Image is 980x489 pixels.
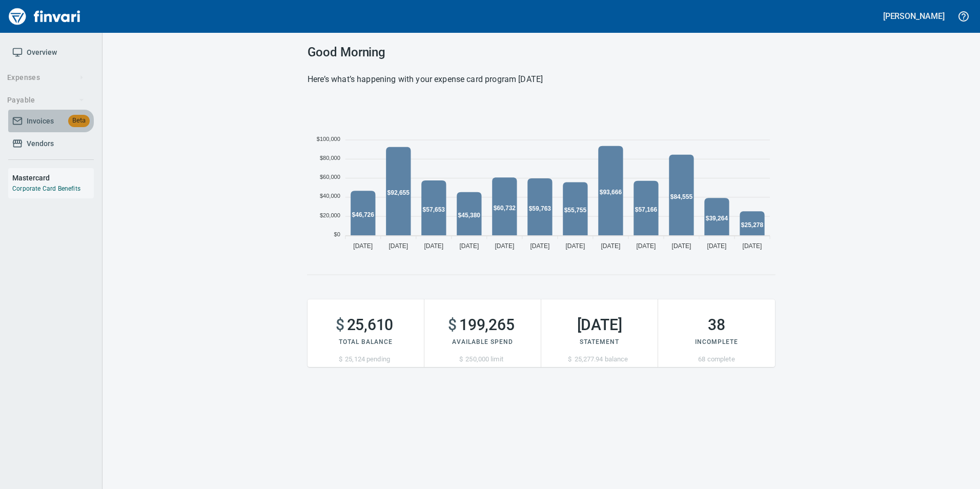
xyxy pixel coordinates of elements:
span: Payable [7,94,85,107]
tspan: [DATE] [601,242,621,250]
span: Invoices [27,115,54,128]
tspan: $100,000 [317,136,340,142]
tspan: [DATE] [424,242,443,250]
button: Payable [3,91,89,110]
h6: Mastercard [12,172,94,184]
h3: Good Morning [308,45,775,59]
button: Expenses [3,68,89,87]
tspan: $20,000 [320,212,340,218]
span: Vendors [27,137,54,150]
tspan: [DATE] [495,242,514,250]
tspan: [DATE] [566,242,585,250]
h5: [PERSON_NAME] [883,11,945,22]
tspan: [DATE] [743,242,762,250]
button: [PERSON_NAME] [881,8,947,24]
h6: Here’s what’s happening with your expense card program [DATE] [308,72,775,87]
tspan: [DATE] [459,242,479,250]
tspan: $60,000 [320,174,340,180]
a: InvoicesBeta [8,110,94,133]
span: Expenses [7,71,85,84]
tspan: [DATE] [707,242,727,250]
tspan: $40,000 [320,193,340,199]
tspan: $0 [334,231,340,237]
tspan: [DATE] [637,242,656,250]
a: Vendors [8,132,94,155]
tspan: [DATE] [353,242,373,250]
tspan: [DATE] [672,242,691,250]
a: Corporate Card Benefits [12,185,80,192]
tspan: [DATE] [530,242,549,250]
span: Beta [68,115,90,127]
span: Overview [27,46,57,59]
a: Overview [8,41,94,64]
img: Finvari [6,4,83,29]
tspan: $80,000 [320,155,340,161]
tspan: [DATE] [389,242,408,250]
